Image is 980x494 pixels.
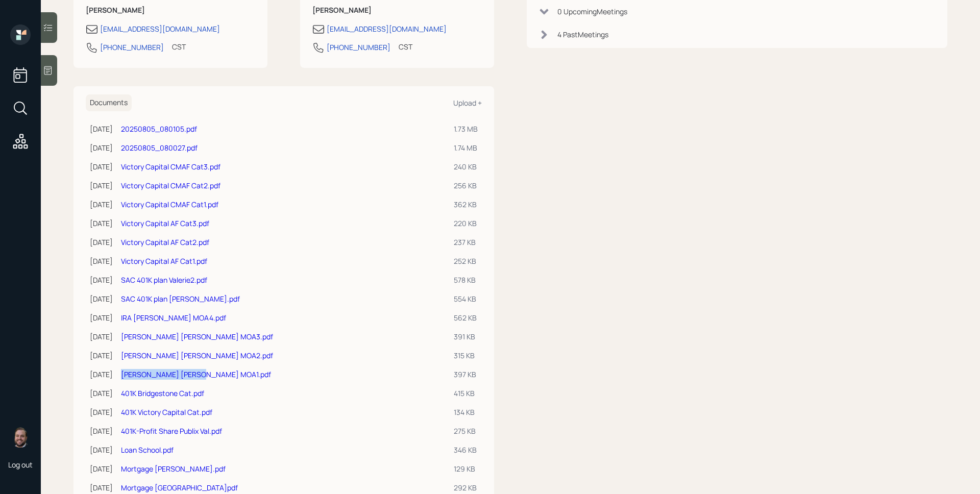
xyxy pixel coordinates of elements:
[90,463,113,474] div: [DATE]
[454,388,478,399] div: 415 KB
[121,200,218,209] a: Victory Capital CMAF Cat1.pdf
[121,332,273,341] a: [PERSON_NAME] [PERSON_NAME] MOA3.pdf
[121,483,238,492] a: Mortgage [GEOGRAPHIC_DATA]pdf
[10,427,31,448] img: james-distasi-headshot.png
[454,275,478,285] div: 578 KB
[121,313,226,323] a: IRA [PERSON_NAME] MOA4.pdf
[454,161,478,172] div: 240 KB
[454,293,478,304] div: 554 KB
[454,407,478,417] div: 134 KB
[90,237,113,248] div: [DATE]
[90,199,113,210] div: [DATE]
[90,293,113,304] div: [DATE]
[327,42,390,53] div: [PHONE_NUMBER]
[121,388,204,398] a: 401K Bridgestone Cat.pdf
[172,41,186,52] div: CST
[90,388,113,399] div: [DATE]
[121,181,220,190] a: Victory Capital CMAF Cat2.pdf
[454,218,478,229] div: 220 KB
[327,23,447,34] div: [EMAIL_ADDRESS][DOMAIN_NAME]
[454,256,478,266] div: 252 KB
[90,331,113,342] div: [DATE]
[557,29,608,40] div: 4 Past Meeting s
[121,275,207,285] a: SAC 401K plan Valerie2.pdf
[100,42,164,53] div: [PHONE_NUMBER]
[121,218,209,228] a: Victory Capital AF Cat3.pdf
[454,199,478,210] div: 362 KB
[454,237,478,248] div: 237 KB
[557,6,627,17] div: 0 Upcoming Meeting s
[121,351,273,360] a: [PERSON_NAME] [PERSON_NAME] MOA2.pdf
[453,98,482,108] div: Upload +
[121,407,212,417] a: 401K Victory Capital Cat.pdf
[121,464,226,474] a: Mortgage [PERSON_NAME].pdf
[90,180,113,191] div: [DATE]
[454,331,478,342] div: 391 KB
[454,369,478,380] div: 397 KB
[121,124,197,134] a: 20250805_080105.pdf
[90,218,113,229] div: [DATE]
[399,41,412,52] div: CST
[121,256,207,266] a: Victory Capital AF Cat1.pdf
[312,6,482,15] h6: [PERSON_NAME]
[90,444,113,455] div: [DATE]
[90,256,113,266] div: [DATE]
[90,275,113,285] div: [DATE]
[454,123,478,134] div: 1.73 MB
[90,142,113,153] div: [DATE]
[121,369,271,379] a: [PERSON_NAME] [PERSON_NAME] MOA1.pdf
[90,312,113,323] div: [DATE]
[454,180,478,191] div: 256 KB
[121,445,174,455] a: Loan School.pdf
[90,482,113,493] div: [DATE]
[86,94,132,111] h6: Documents
[90,161,113,172] div: [DATE]
[454,350,478,361] div: 315 KB
[121,143,198,153] a: 20250805_080027.pdf
[100,23,220,34] div: [EMAIL_ADDRESS][DOMAIN_NAME]
[90,369,113,380] div: [DATE]
[454,142,478,153] div: 1.74 MB
[90,407,113,417] div: [DATE]
[8,460,33,470] div: Log out
[454,463,478,474] div: 129 KB
[121,237,209,247] a: Victory Capital AF Cat2.pdf
[90,123,113,134] div: [DATE]
[454,426,478,436] div: 275 KB
[454,444,478,455] div: 346 KB
[454,312,478,323] div: 562 KB
[454,482,478,493] div: 292 KB
[121,162,220,171] a: Victory Capital CMAF Cat3.pdf
[121,294,240,304] a: SAC 401K plan [PERSON_NAME].pdf
[90,350,113,361] div: [DATE]
[86,6,255,15] h6: [PERSON_NAME]
[90,426,113,436] div: [DATE]
[121,426,222,436] a: 401K-Profit Share Publix Val.pdf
